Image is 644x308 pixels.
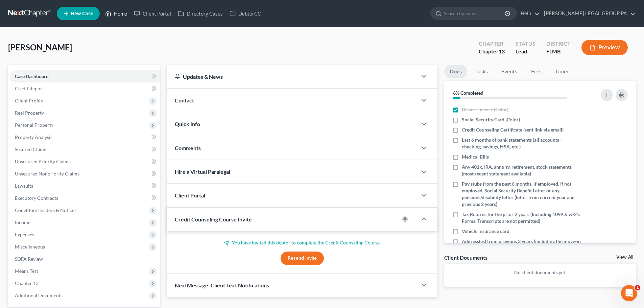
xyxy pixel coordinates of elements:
[175,216,252,222] span: Credit Counseling Course Invite
[462,164,582,177] span: Any 401k, IRA, annuity, retirement, stock statements (most recent statement available)
[546,40,571,48] div: District
[102,7,130,20] a: Home
[462,238,582,252] span: Address(es) from previous 3 years (including the move-in and move-out month/year)
[175,192,205,198] span: Client Portal
[15,280,39,286] span: Chapter 13
[15,207,76,213] span: Codebtors Insiders & Notices
[635,285,640,290] span: 1
[15,195,58,201] span: Executory Contracts
[281,252,324,265] button: Resend Invite
[175,121,200,127] span: Quick Info
[462,153,489,160] span: Medical Bills
[550,65,574,78] a: Timer
[15,159,71,164] span: Unsecured Priority Claims
[621,285,637,301] iframe: Intercom live chat
[175,97,194,103] span: Contact
[462,137,582,150] span: Last 6 months of bank statements (all accounts - checking, savings, HSA, etc.)
[462,116,520,123] span: Social Security Card (Color)
[15,292,63,298] span: Additional Documents
[462,211,582,224] span: Tax Returns for the prior 2 years (Including 1099 & w-2's Forms. Transcripts are not permitted)
[226,7,264,20] a: DebtorCC
[15,73,49,79] span: Case Dashboard
[462,106,508,113] span: Drivers license (Color)
[15,146,47,152] span: Secured Claims
[9,82,160,95] a: Credit Report
[9,192,160,204] a: Executory Contracts
[9,180,160,192] a: Lawsuits
[15,171,79,176] span: Unsecured Nonpriority Claims
[470,65,493,78] a: Tasks
[9,70,160,82] a: Case Dashboard
[130,7,174,20] a: Client Portal
[174,7,226,20] a: Directory Cases
[15,98,43,103] span: Client Profile
[15,268,38,274] span: Means Test
[9,253,160,265] a: SOFA Review
[9,131,160,143] a: Property Analysis
[175,145,201,151] span: Comments
[8,42,72,52] span: [PERSON_NAME]
[496,65,523,78] a: Events
[546,48,571,55] div: FLMB
[450,269,630,276] p: No client documents yet.
[444,65,467,78] a: Docs
[499,48,505,54] span: 13
[462,181,582,208] span: Pay stubs from the past 6 months, if employed. If not employed, Social Security Benefit Letter or...
[517,7,540,20] a: Help
[444,254,487,261] div: Client Documents
[175,168,230,175] span: Hire a Virtual Paralegal
[9,156,160,168] a: Unsecured Priority Claims
[9,168,160,180] a: Unsecured Nonpriority Claims
[15,122,53,128] span: Personal Property
[175,239,429,246] p: You have invited this debtor to complete the Credit Counseling Course.
[15,134,52,140] span: Property Analysis
[453,90,483,96] strong: 6% Completed
[15,244,45,250] span: Miscellaneous
[462,228,509,235] span: Vehicle insurance card
[516,40,535,48] div: Status
[479,48,505,55] div: Chapter
[541,7,636,20] a: [PERSON_NAME] LEGAL GROUP PA
[15,219,30,225] span: Income
[15,183,33,189] span: Lawsuits
[462,126,564,133] span: Credit Counseling Certificate (sent link via email)
[9,143,160,156] a: Secured Claims
[581,40,628,55] button: Preview
[15,110,44,116] span: Real Property
[516,48,535,55] div: Lead
[175,282,269,288] span: NextMessage: Client Text Notifications
[479,40,505,48] div: Chapter
[175,73,409,80] div: Updates & News
[616,255,633,260] a: View All
[15,256,43,262] span: SOFA Review
[525,65,547,78] a: Fees
[15,232,34,237] span: Expenses
[15,86,44,91] span: Credit Report
[71,11,93,16] span: New Case
[444,7,506,20] input: Search by name...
